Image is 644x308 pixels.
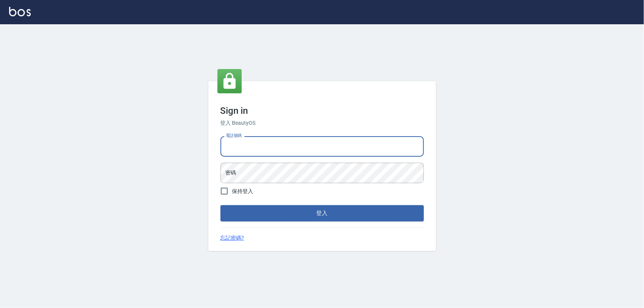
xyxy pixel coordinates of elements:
label: 電話號碼 [226,133,242,138]
button: 登入 [220,205,424,221]
img: Logo [9,7,31,16]
a: 忘記密碼? [220,234,244,242]
span: 保持登入 [232,187,254,195]
h3: Sign in [220,105,424,116]
h6: 登入 BeautyOS [220,119,424,127]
